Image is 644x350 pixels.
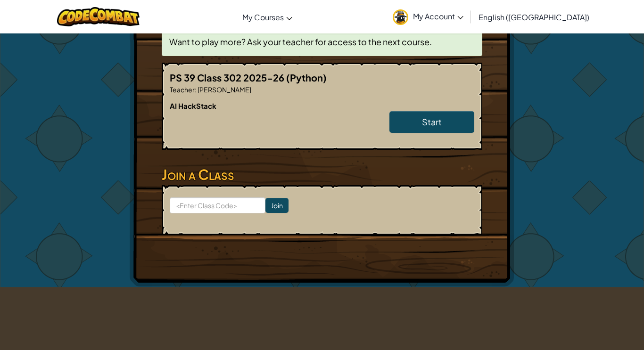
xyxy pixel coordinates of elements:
h3: Join a Class [162,164,482,185]
span: PS 39 Class 302 2025-26 [170,72,286,83]
img: CodeCombat logo [57,7,140,26]
span: [PERSON_NAME] [197,85,251,94]
span: English ([GEOGRAPHIC_DATA]) [479,12,589,22]
a: My Courses [238,4,297,30]
a: English ([GEOGRAPHIC_DATA]) [474,4,594,30]
span: My Courses [242,12,284,22]
span: Teacher [170,85,195,94]
input: <Enter Class Code> [170,197,265,213]
img: avatar [393,9,408,25]
span: (Python) [286,72,327,83]
a: Start [389,111,474,133]
span: Want to play more? Ask your teacher for access to the next course. [169,36,432,47]
span: AI HackStack [170,101,216,110]
span: My Account [413,11,463,21]
span: : [195,85,197,94]
input: Join [265,198,289,213]
span: Start [422,116,442,127]
a: My Account [388,2,468,32]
